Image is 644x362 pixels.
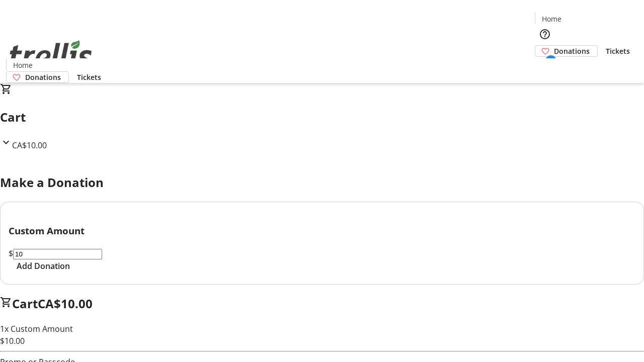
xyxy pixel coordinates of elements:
[535,45,598,57] a: Donations
[554,46,590,56] span: Donations
[535,24,555,44] button: Help
[6,71,69,83] a: Donations
[17,260,70,272] span: Add Donation
[7,60,39,70] a: Home
[12,140,47,151] span: CA$10.00
[13,249,102,259] input: Donation Amount
[535,14,568,24] a: Home
[9,248,13,259] span: $
[598,46,638,56] a: Tickets
[77,72,101,82] span: Tickets
[69,72,109,82] a: Tickets
[535,57,555,77] button: Cart
[25,72,61,82] span: Donations
[13,60,33,70] span: Home
[542,14,561,24] span: Home
[9,224,635,238] h3: Custom Amount
[6,29,96,79] img: Orient E2E Organization Y5GrvOmcy9's Logo
[9,260,78,272] button: Add Donation
[606,46,630,56] span: Tickets
[38,295,93,312] span: CA$10.00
